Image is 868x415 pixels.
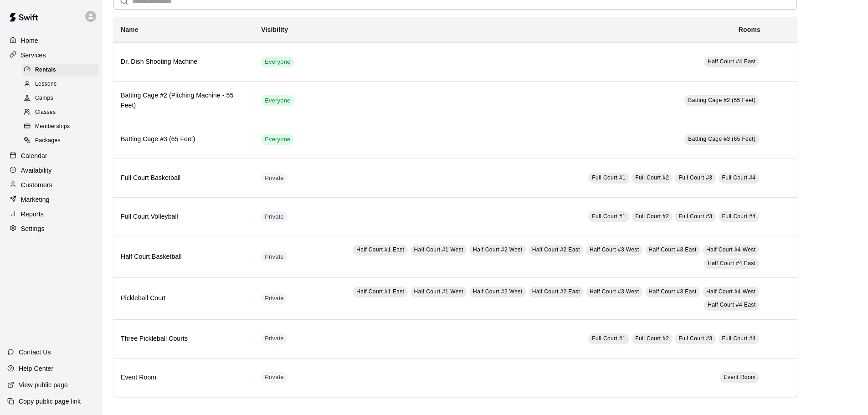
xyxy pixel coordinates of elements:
[35,80,57,89] span: Lessons
[261,293,288,304] div: This service is hidden, and can only be accessed via a direct link
[688,97,755,103] span: Batting Cage #2 (55 Feet)
[22,63,103,77] a: Rentals
[590,246,639,253] span: Half Court #3 West
[35,122,70,131] span: Memberships
[35,136,61,145] span: Packages
[21,195,50,204] p: Marketing
[7,222,95,236] a: Settings
[678,335,712,342] span: Full Court #3
[706,288,755,295] span: Half Court #4 West
[261,58,294,67] span: Everyone
[121,293,247,303] h6: Pickleball Court
[7,193,95,206] a: Marketing
[7,149,95,163] a: Calendar
[35,66,56,75] span: Rentals
[261,253,288,261] span: Private
[19,380,68,389] p: View public page
[473,246,522,253] span: Half Court #2 West
[121,57,247,67] h6: Dr. Dish Shooting Machine
[261,251,288,262] div: This service is hidden, and can only be accessed via a direct link
[261,173,288,184] div: This service is hidden, and can only be accessed via a direct link
[261,373,288,382] span: Private
[706,246,755,253] span: Half Court #4 West
[708,260,755,266] span: Half Court #4 East
[7,34,95,47] a: Home
[121,26,139,33] b: Name
[121,334,247,344] h6: Three Pickleball Courts
[590,288,639,295] span: Half Court #3 West
[532,246,580,253] span: Half Court #2 East
[678,174,712,181] span: Full Court #3
[261,211,288,222] div: This service is hidden, and can only be accessed via a direct link
[592,335,626,342] span: Full Court #1
[35,108,56,117] span: Classes
[22,134,103,148] a: Packages
[121,373,247,383] h6: Event Room
[19,348,51,357] p: Contact Us
[22,92,99,105] div: Camps
[635,213,669,220] span: Full Court #2
[22,120,103,134] a: Memberships
[22,77,103,91] a: Lessons
[121,134,247,144] h6: Batting Cage #3 (65 Feet)
[121,252,247,262] h6: Half Court Basketball
[21,151,47,160] p: Calendar
[261,95,294,106] div: This service is visible to all of your customers
[739,26,760,33] b: Rooms
[22,120,99,133] div: Memberships
[356,288,404,295] span: Half Court #1 East
[121,173,247,183] h6: Full Court Basketball
[722,213,756,220] span: Full Court #4
[7,164,95,177] a: Availability
[7,48,95,62] a: Services
[592,213,626,220] span: Full Court #1
[121,212,247,222] h6: Full Court Volleyball
[649,288,697,295] span: Half Court #3 East
[722,335,756,342] span: Full Court #4
[22,106,99,119] div: Classes
[688,136,755,142] span: Batting Cage #3 (65 Feet)
[724,374,755,380] span: Event Room
[356,246,404,253] span: Half Court #1 East
[7,207,95,221] a: Reports
[35,94,53,103] span: Camps
[21,224,45,233] p: Settings
[21,36,38,45] p: Home
[678,213,712,220] span: Full Court #3
[414,246,463,253] span: Half Court #1 West
[21,180,52,190] p: Customers
[261,135,294,144] span: Everyone
[22,92,103,106] a: Camps
[22,106,103,120] a: Classes
[592,174,626,181] span: Full Court #1
[21,166,52,175] p: Availability
[261,213,288,221] span: Private
[19,364,53,373] p: Help Center
[708,302,755,308] span: Half Court #4 East
[19,397,81,406] p: Copy public page link
[261,334,288,343] span: Private
[261,134,294,145] div: This service is visible to all of your customers
[414,288,463,295] span: Half Court #1 West
[635,335,669,342] span: Full Court #2
[708,58,755,65] span: Half Court #4 East
[261,56,294,67] div: This service is visible to all of your customers
[22,78,99,91] div: Lessons
[473,288,522,295] span: Half Court #2 West
[22,134,99,147] div: Packages
[532,288,580,295] span: Half Court #2 East
[7,178,95,192] a: Customers
[261,372,288,383] div: This service is hidden, and can only be accessed via a direct link
[635,174,669,181] span: Full Court #2
[22,64,99,77] div: Rentals
[261,294,288,303] span: Private
[261,26,288,33] b: Visibility
[261,333,288,344] div: This service is hidden, and can only be accessed via a direct link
